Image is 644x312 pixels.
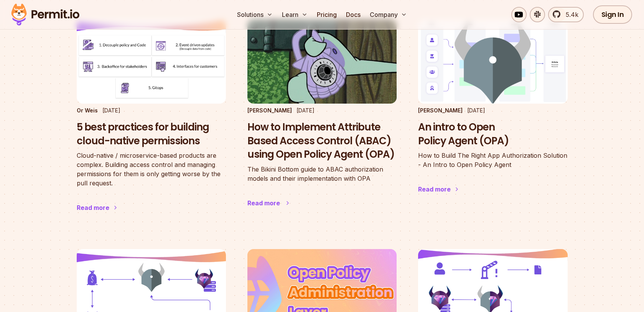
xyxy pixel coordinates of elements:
[77,107,98,114] p: Or Weis
[247,20,397,223] a: How to Implement Attribute Based Access Control (ABAC) using Open Policy Agent (OPA)[PERSON_NAME]...
[418,151,567,169] p: How to Build The Right App Authorization Solution - An Intro to Open Policy Agent
[593,5,632,24] a: Sign In
[418,20,567,210] a: An intro to Open Policy Agent (OPA)[PERSON_NAME][DATE]An intro to Open Policy Agent (OPA)How to B...
[240,15,404,108] img: How to Implement Attribute Based Access Control (ABAC) using Open Policy Agent (OPA)
[234,7,276,22] button: Solutions
[279,7,311,22] button: Learn
[296,107,315,114] time: [DATE]
[561,10,578,19] span: 5.4k
[77,203,109,212] div: Read more
[8,2,83,28] img: Permit logo
[77,20,226,104] img: 5 best practices for building cloud-native permissions
[247,121,397,162] h3: How to Implement Attribute Based Access Control (ABAC) using Open Policy Agent (OPA)
[247,198,280,208] div: Read more
[418,107,463,114] p: [PERSON_NAME]
[314,7,340,22] a: Pricing
[77,121,226,148] h3: 5 best practices for building cloud-native permissions
[418,185,451,194] div: Read more
[418,121,567,148] h3: An intro to Open Policy Agent (OPA)
[247,165,397,183] p: The Bikini Bottom guide to ABAC authorization models and their implementation with OPA
[77,151,226,188] p: Cloud-native / microservice-based products are complex. Building access control and managing perm...
[102,107,120,114] time: [DATE]
[467,107,485,114] time: [DATE]
[548,7,584,22] a: 5.4k
[247,107,292,114] p: [PERSON_NAME]
[367,7,410,22] button: Company
[418,20,567,104] img: An intro to Open Policy Agent (OPA)
[77,20,226,228] a: 5 best practices for building cloud-native permissionsOr Weis[DATE]5 best practices for building ...
[343,7,364,22] a: Docs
